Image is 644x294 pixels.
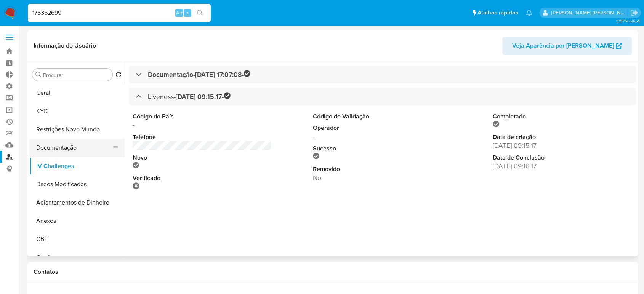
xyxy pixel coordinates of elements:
button: IV Challenges [29,157,125,175]
dt: Sucesso [313,144,452,153]
a: Sair [630,9,638,17]
button: Adiantamentos de Dinheiro [29,193,125,212]
button: Retornar ao pedido padrão [115,72,122,80]
button: Restrições Novo Mundo [29,120,125,139]
button: Procurar [35,72,42,78]
input: Procurar [43,72,109,78]
a: Notificações [526,10,532,16]
button: CBT [29,230,125,248]
dt: Telefone [133,133,272,141]
dt: Removido [313,165,452,173]
button: Anexos [29,212,125,230]
dt: Novo [133,153,272,162]
span: Alt [176,9,182,16]
p: sabrina.lima@mercadopago.com.br [551,9,628,16]
dt: Verificado [133,174,272,182]
dd: [DATE] 09:15:17 [493,141,632,150]
dd: - [313,132,452,141]
dt: Completado [493,112,632,121]
dt: Data de criação [493,133,632,141]
input: Pesquise usuários ou casos... [28,8,211,18]
dd: [DATE] 09:16:17 [493,161,632,171]
dd: No [313,173,452,182]
button: Geral [29,84,125,102]
h3: Liveness - [DATE] 09:15:17 - [148,92,231,101]
div: Documentação-[DATE] 17:07:08- [129,66,636,83]
h1: Informação do Usuário [34,42,96,50]
span: Veja Aparência por [PERSON_NAME] [512,37,614,55]
button: Cartões [29,248,125,267]
button: search-icon [192,8,208,18]
button: KYC [29,102,125,120]
h3: Documentação - [DATE] 17:07:08 - [148,70,250,79]
dt: Código do País [133,112,272,121]
dt: Operador [313,124,452,132]
span: Atalhos rápidos [477,9,518,17]
span: s [186,9,189,16]
div: Liveness-[DATE] 09:15:17- [129,88,636,105]
button: Dados Modificados [29,175,125,193]
h1: Contatos [34,268,632,276]
button: Documentação [29,139,119,157]
dt: Código de Validação [313,112,452,121]
button: Veja Aparência por [PERSON_NAME] [502,37,632,55]
dt: Data de Conclusão [493,153,632,162]
dd: - [133,120,272,129]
